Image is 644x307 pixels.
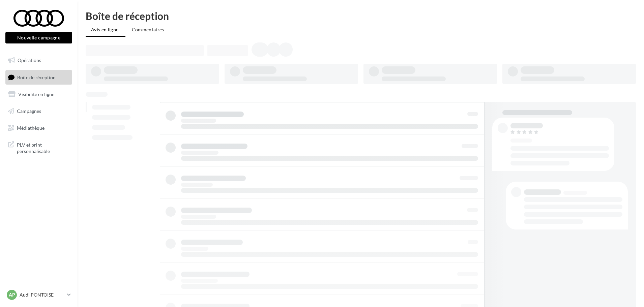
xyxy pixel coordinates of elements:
button: Nouvelle campagne [5,32,72,43]
span: Campagnes [17,108,41,114]
a: Visibilité en ligne [4,87,74,101]
p: Audi PONTOISE [20,291,64,298]
span: Visibilité en ligne [18,91,54,97]
div: Boîte de réception [86,11,636,21]
a: Opérations [4,53,74,67]
a: Campagnes [4,104,74,118]
span: Médiathèque [17,125,45,130]
a: Médiathèque [4,121,74,135]
span: Commentaires [132,27,164,32]
span: AP [9,291,15,298]
span: PLV et print personnalisable [17,140,69,155]
span: Opérations [18,57,41,63]
a: AP Audi PONTOISE [5,288,72,301]
span: Boîte de réception [17,74,56,80]
a: PLV et print personnalisable [4,137,74,157]
a: Boîte de réception [4,70,74,85]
